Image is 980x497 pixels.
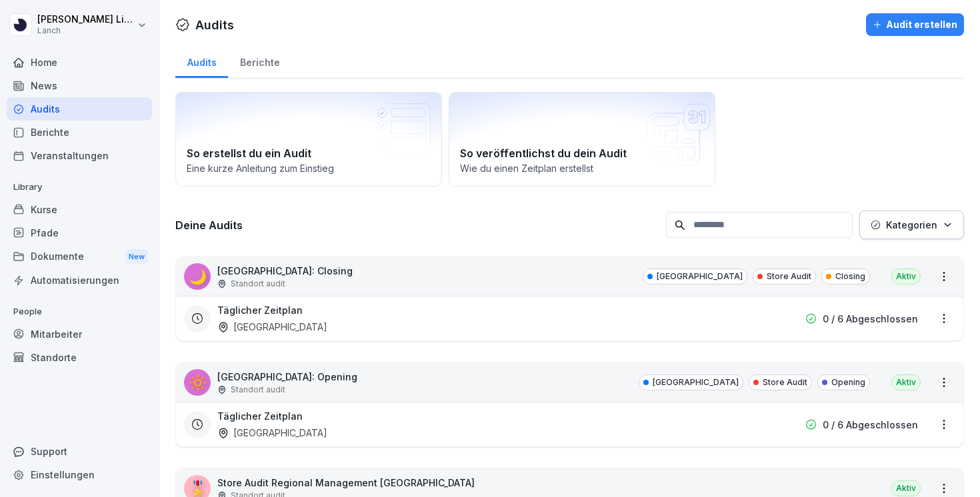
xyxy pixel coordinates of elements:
div: Aktiv [891,480,921,496]
div: 🔆 [184,369,211,396]
p: [PERSON_NAME] Liebhold [37,14,135,25]
div: [GEOGRAPHIC_DATA] [217,320,327,334]
p: People [7,301,152,322]
h2: So erstellst du ein Audit [187,145,431,161]
div: Aktiv [891,268,921,284]
p: [GEOGRAPHIC_DATA] [653,376,739,388]
p: Wie du einen Zeitplan erstellst [460,161,704,175]
a: So erstellst du ein AuditEine kurze Anleitung zum Einstieg [175,92,442,187]
p: [GEOGRAPHIC_DATA]: Closing [217,264,353,278]
a: Veranstaltungen [7,144,152,167]
div: New [125,249,148,264]
p: Library [7,177,152,198]
a: News [7,74,152,97]
p: Standort audit [231,278,285,290]
div: 🌙 [184,263,211,290]
p: 0 / 6 Abgeschlossen [823,418,918,432]
div: Aktiv [891,374,921,390]
a: Automatisierungen [7,268,152,292]
p: Kategorien [886,218,937,232]
a: Berichte [7,121,152,144]
a: So veröffentlichst du dein AuditWie du einen Zeitplan erstellst [449,92,715,187]
h1: Audits [195,16,234,34]
a: Berichte [228,44,291,78]
p: [GEOGRAPHIC_DATA]: Opening [217,370,357,384]
h3: Deine Audits [175,218,659,233]
p: Closing [835,270,865,282]
p: [GEOGRAPHIC_DATA] [657,270,743,282]
p: Opening [831,376,865,388]
a: Audits [175,44,228,78]
p: Eine kurze Anleitung zum Einstieg [187,161,431,175]
p: Store Audit [763,376,807,388]
a: Pfade [7,221,152,245]
h3: Täglicher Zeitplan [217,409,303,423]
button: Kategorien [859,211,964,239]
a: Mitarbeiter [7,322,152,346]
p: Store Audit [767,270,811,282]
a: Home [7,51,152,74]
div: Audit erstellen [873,17,957,32]
a: Kurse [7,198,152,221]
div: [GEOGRAPHIC_DATA] [217,426,327,440]
p: Lanch [37,26,135,35]
p: Store Audit Regional Management [GEOGRAPHIC_DATA] [217,476,475,490]
p: Standort audit [231,384,285,396]
h3: Täglicher Zeitplan [217,303,303,317]
p: 0 / 6 Abgeschlossen [823,312,918,326]
button: Audit erstellen [866,13,964,36]
div: Dokumente [7,245,152,269]
a: Standorte [7,346,152,369]
h2: So veröffentlichst du dein Audit [460,145,704,161]
a: Audits [7,97,152,121]
a: Einstellungen [7,463,152,486]
a: DokumenteNew [7,245,152,269]
div: Support [7,440,152,463]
